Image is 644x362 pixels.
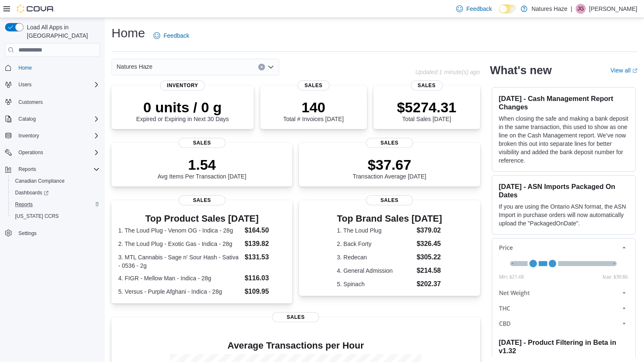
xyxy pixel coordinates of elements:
span: Customers [15,96,100,107]
svg: External link [632,68,637,73]
p: When closing the safe and making a bank deposit in the same transaction, this used to show as one... [499,114,628,165]
div: Expired or Expiring in Next 30 Days [136,99,229,122]
dd: $202.37 [417,279,442,289]
p: 140 [283,99,343,116]
button: Catalog [2,113,103,125]
a: Customers [15,97,46,107]
p: If you are using the Ontario ASN format, the ASN Import in purchase orders will now automatically... [499,202,628,228]
span: Catalog [18,116,36,122]
span: [US_STATE] CCRS [15,213,59,220]
button: Inventory [15,131,42,141]
h1: Home [112,25,145,41]
span: Reports [15,164,100,174]
button: Users [15,80,35,90]
span: Canadian Compliance [15,178,65,184]
h2: What's new [490,64,552,77]
span: Home [18,65,32,71]
dd: $305.22 [417,252,442,262]
a: Dashboards [12,188,52,198]
dt: 2. Back Forty [337,240,413,248]
button: Customers [2,96,103,108]
span: Sales [410,80,442,90]
span: Washington CCRS [12,211,100,221]
span: Sales [366,195,413,205]
button: Reports [2,163,103,175]
a: Canadian Compliance [12,176,68,186]
dt: 4. General Admission [337,266,413,275]
button: Inventory [2,130,103,142]
div: Janet Gilliver [576,4,586,14]
p: $37.67 [353,156,426,173]
span: JG [577,4,584,14]
span: Reports [15,201,33,208]
span: Sales [272,312,319,322]
span: Inventory [15,131,100,141]
input: Dark Mode [499,5,517,13]
button: Reports [15,164,39,174]
span: Inventory [18,132,39,139]
span: Load All Apps in [GEOGRAPHIC_DATA] [23,23,100,40]
dd: $139.82 [244,239,286,249]
p: 1.54 [158,156,247,173]
h3: [DATE] - ASN Imports Packaged On Dates [499,182,628,199]
a: Dashboards [8,187,103,199]
dd: $326.45 [417,239,442,249]
span: Reports [12,199,100,209]
span: Catalog [15,114,100,124]
img: Cova [17,5,55,13]
span: Dashboards [12,188,100,198]
h3: Top Brand Sales [DATE] [337,214,442,224]
p: | [571,4,572,14]
button: Canadian Compliance [8,175,103,187]
dd: $109.95 [244,287,286,297]
button: Reports [8,199,103,210]
span: Sales [179,138,226,148]
button: Operations [2,147,103,158]
h3: [DATE] - Cash Management Report Changes [499,94,628,111]
span: Users [15,80,100,90]
span: Reports [18,166,36,173]
dt: 2. The Loud Plug - Exotic Gas - Indica - 28g [118,240,241,248]
button: Users [2,79,103,90]
span: Inventory [160,80,205,90]
dt: 3. MTL Cannabis - Sage n' Sour Hash - Sativa - 0536 - 2g [118,253,241,270]
button: Catalog [15,114,39,124]
span: Canadian Compliance [12,176,100,186]
span: Users [18,81,31,88]
span: Customers [18,99,43,106]
button: Clear input [258,64,265,70]
div: Total Sales [DATE] [397,99,457,122]
dt: 5. Versus - Purple Afghani - Indica - 28g [118,287,241,296]
h4: Average Transactions per Hour [118,341,473,351]
h3: [DATE] - Product Filtering in Beta in v1.32 [499,338,628,355]
div: Transaction Average [DATE] [353,156,426,180]
dd: $131.53 [244,252,286,262]
span: Natures Haze [117,62,153,72]
div: Total # Invoices [DATE] [283,99,343,122]
button: Home [2,62,103,74]
button: Settings [2,227,103,239]
dt: 1. The Loud Plug [337,226,413,235]
span: Sales [298,80,330,90]
a: Reports [12,199,36,209]
dt: 4. FIGR - Mellow Man - Indica - 28g [118,274,241,282]
p: Updated 1 minute(s) ago [415,69,480,75]
h3: Top Product Sales [DATE] [118,214,286,224]
p: [PERSON_NAME] [589,4,637,14]
a: Settings [15,228,40,238]
dt: 3. Redecan [337,253,413,261]
span: Settings [18,230,36,237]
button: Open list of options [267,64,274,70]
dd: $214.58 [417,266,442,276]
a: View allExternal link [610,67,637,74]
p: $5274.31 [397,99,457,116]
span: Feedback [164,31,189,40]
p: 0 units / 0 g [136,99,229,116]
span: Dashboards [15,189,49,196]
button: Operations [15,147,47,158]
button: [US_STATE] CCRS [8,210,103,222]
a: [US_STATE] CCRS [12,211,62,221]
span: Feedback [466,5,492,13]
span: Sales [366,138,413,148]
